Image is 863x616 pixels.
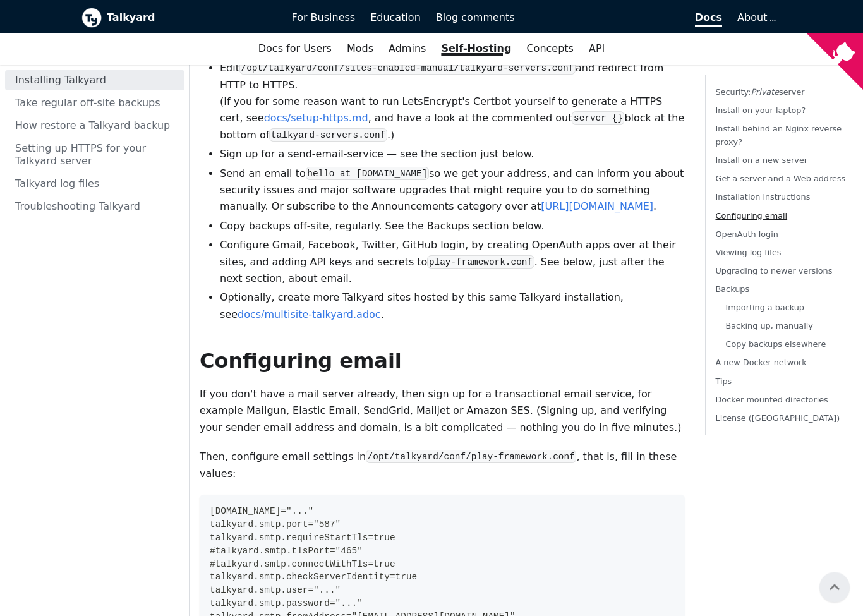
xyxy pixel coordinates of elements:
span: talkyard.smtp.password="..." [210,599,363,609]
p: Then, configure email settings in , that is, fill in these values: [200,449,685,483]
span: Blog comments [436,11,515,23]
a: Talkyard log files [5,174,184,194]
a: Education [363,7,428,28]
b: Talkyard [107,9,274,26]
a: API [581,38,612,59]
button: Scroll back to top [819,572,850,603]
li: Send an email to so we get your address, and can inform you about security issues and major softw... [220,166,685,216]
a: Setting up HTTPS for your Talkyard server [5,138,184,171]
a: Docker mounted directories [716,395,828,404]
a: docs/setup-https.md [264,112,368,124]
a: For Business [284,7,363,28]
li: Sign up for a send-email-service — see the section just below. [220,147,685,163]
a: Configuring email [716,211,788,220]
code: talkyard-servers.conf [269,129,387,142]
a: Get a server and a Web address [716,174,846,184]
a: Security:Privateserver [716,87,805,97]
span: talkyard.smtp.requireStartTls=true [210,533,395,543]
code: play-framework.conf [427,256,534,269]
code: hello at [DOMAIN_NAME] [306,167,429,181]
a: [URL][DOMAIN_NAME] [541,201,653,213]
h2: Configuring email [200,349,685,374]
img: Talkyard logo [81,8,102,28]
a: Install on a new server [716,155,808,165]
li: Configure Gmail, Facebook, Twitter, GitHub login, by creating OpenAuth apps over at their sites, ... [220,238,685,287]
a: OpenAuth login [716,229,778,239]
code: /opt/talkyard/conf/sites-enabled-manual/talkyard-servers.conf [239,62,576,75]
span: talkyard.smtp.port="587" [210,520,341,530]
a: A new Docker network [716,358,807,368]
li: Optionally, create more Talkyard sites hosted by this same Talkyard installation, see . [220,290,685,323]
a: Blog comments [428,7,522,28]
a: About [737,11,774,23]
a: Install behind an Nginx reverse proxy? [716,124,842,147]
a: Admins [381,38,433,59]
span: #talkyard.smtp.connectWithTls=true [210,560,395,570]
code: /opt/talkyard/conf/play-framework.conf [366,450,576,464]
a: Mods [339,38,381,59]
a: Installation instructions [716,193,811,202]
span: Docs [695,11,722,27]
a: Tips [716,377,732,386]
span: Education [370,11,421,23]
a: Talkyard logoTalkyard [81,8,274,28]
a: Viewing log files [716,248,782,257]
a: Take regular off-site backups [5,93,184,113]
a: docs/multisite-talkyard.adoc [238,309,381,321]
a: Upgrading to newer versions [716,266,833,275]
a: Docs for Users [251,38,339,59]
li: Edit and redirect from HTTP to HTTPS. (If you for some reason want to run LetsEncrypt's Certbot y... [220,61,685,144]
a: Copy backups elsewhere [726,340,826,349]
a: Backups [716,284,750,294]
code: server {} [572,112,624,125]
a: License ([GEOGRAPHIC_DATA]) [716,413,840,423]
a: Troubleshooting Talkyard [5,196,184,217]
span: talkyard.smtp.checkServerIdentity=true [210,572,417,583]
a: Installing Talkyard [5,70,184,90]
li: Copy backups off-site, regularly. See the Backups section below. [220,219,685,235]
a: Concepts [519,38,581,59]
p: If you don't have a mail server already, then sign up for a transactional email service, for exam... [200,387,685,437]
span: #talkyard.smtp.tlsPort="465" [210,547,363,557]
em: Private [751,87,779,97]
a: Self-Hosting [433,38,519,59]
a: How restore a Talkyard backup [5,116,184,136]
span: talkyard.smtp.user="..." [210,586,341,596]
span: For Business [292,11,356,23]
a: Importing a backup [726,303,805,312]
span: [DOMAIN_NAME]="..." [210,507,313,517]
a: Backing up, manually [726,321,813,330]
a: Docs [522,7,730,28]
a: Install on your laptop? [716,106,806,115]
